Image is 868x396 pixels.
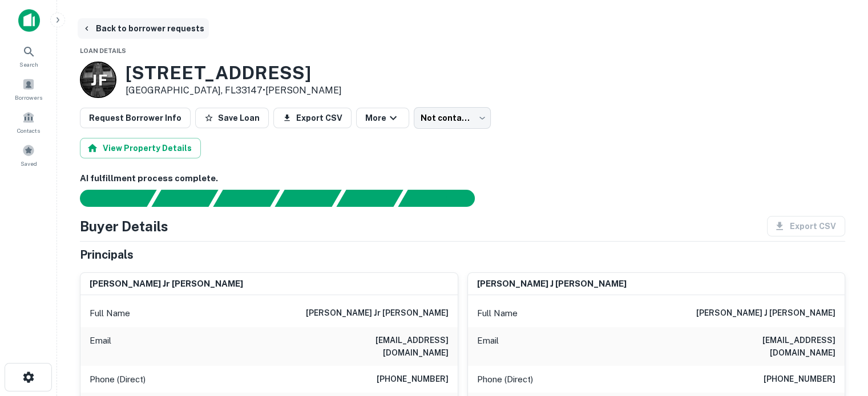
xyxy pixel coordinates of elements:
iframe: Chat Widget [811,305,868,360]
span: Search [19,60,38,69]
span: Saved [21,159,37,168]
a: Borrowers [3,74,54,104]
span: Borrowers [15,93,42,102]
a: Contacts [3,107,54,137]
div: Sending borrower request to AI... [66,190,152,207]
a: Saved [3,140,54,170]
h6: [PERSON_NAME] jr [PERSON_NAME] [306,307,449,320]
img: capitalize-icon.png [18,9,40,32]
div: AI fulfillment process complete. [398,190,488,207]
h6: [PERSON_NAME] j [PERSON_NAME] [696,307,835,320]
h6: AI fulfillment process complete. [80,172,845,185]
p: Full Name [90,307,130,320]
button: View Property Details [80,138,201,158]
div: Your request is received and processing... [151,190,218,207]
div: Documents found, AI parsing details... [213,190,280,207]
h6: [PERSON_NAME] j [PERSON_NAME] [477,277,627,291]
p: Phone (Direct) [477,373,533,386]
p: Phone (Direct) [90,373,146,386]
a: Search [3,40,54,71]
h6: [EMAIL_ADDRESS][DOMAIN_NAME] [312,334,449,359]
button: More [356,108,409,128]
a: [PERSON_NAME] [265,85,342,96]
p: Full Name [477,307,518,320]
h6: [EMAIL_ADDRESS][DOMAIN_NAME] [699,334,835,359]
h6: [PHONE_NUMBER] [377,373,449,386]
div: Principals found, AI now looking for contact information... [274,190,341,207]
p: [GEOGRAPHIC_DATA], FL33147 • [126,84,342,97]
span: Loan Details [80,47,126,54]
h6: [PERSON_NAME] jr [PERSON_NAME] [90,277,243,291]
h4: Buyer Details [80,216,168,236]
h5: Principals [80,246,134,263]
button: Request Borrower Info [80,108,191,128]
div: Principals found, still searching for contact information. This may take time... [336,190,403,207]
h6: [PHONE_NUMBER] [764,373,835,386]
button: Save Loan [195,108,269,128]
p: Email [90,334,111,359]
div: Not contacted [414,107,491,129]
button: Back to borrower requests [78,18,209,39]
p: Email [477,334,499,359]
span: Contacts [17,126,40,135]
p: J F [91,69,106,91]
button: Export CSV [273,108,352,128]
h3: [STREET_ADDRESS] [126,62,342,84]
